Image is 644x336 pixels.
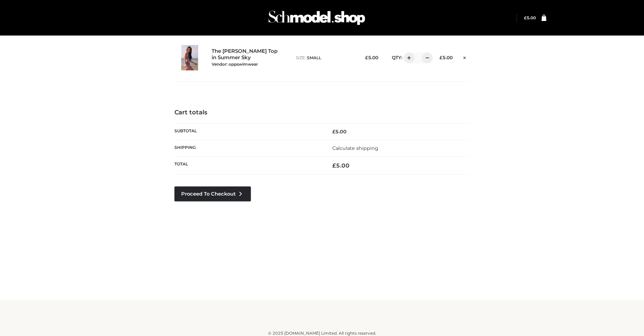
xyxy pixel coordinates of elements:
[332,129,335,135] span: £
[174,109,470,116] h4: Cart totals
[365,55,378,60] bdi: 5.00
[212,62,258,67] small: Vendor: oppswimwear
[439,55,443,60] span: £
[459,52,470,61] a: Remove this item
[332,162,336,169] span: £
[524,15,536,20] bdi: 5.00
[332,129,347,135] bdi: 5.00
[212,48,281,67] a: The [PERSON_NAME] Top in Summer SkyVendor: oppswimwear
[332,145,378,151] a: Calculate shipping
[307,55,321,60] span: SMALL
[332,162,350,169] bdi: 5.00
[174,123,322,140] th: Subtotal
[385,52,428,63] div: QTY:
[266,4,367,31] img: Schmodel Admin 964
[174,140,322,156] th: Shipping
[174,157,322,175] th: Total
[174,186,251,201] a: Proceed to Checkout
[524,15,527,20] span: £
[524,15,536,20] a: £5.00
[439,55,453,60] bdi: 5.00
[365,55,368,60] span: £
[296,55,354,61] p: size :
